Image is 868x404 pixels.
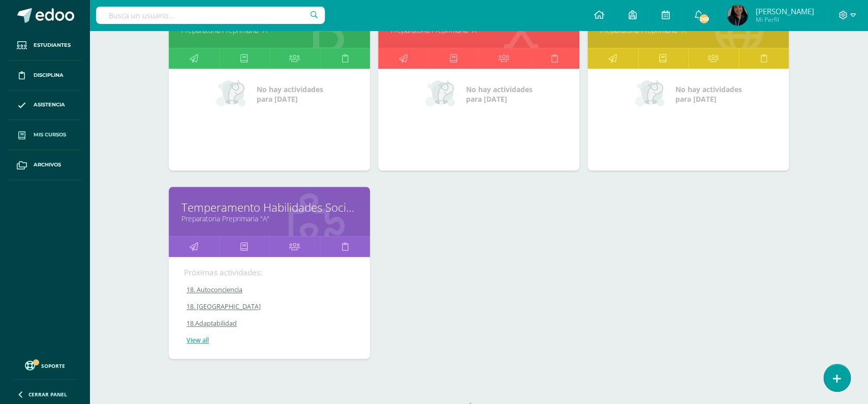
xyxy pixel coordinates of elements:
span: Mis cursos [34,131,66,139]
a: Mis cursos [8,120,81,150]
a: Temperamento Habilidades Socioafectivas y Destrezas Psicomotoras [181,199,357,215]
input: Busca un usuario... [96,7,325,24]
span: 269 [698,13,709,24]
span: [PERSON_NAME] [755,6,814,16]
img: 05b0c392cdf5122faff8de1dd3fa3244.png [727,5,748,25]
a: Disciplina [8,61,81,91]
span: Disciplina [34,71,64,79]
a: Preparatoria Preprimaria "A" [181,214,357,223]
span: No hay actividades para [DATE] [257,84,323,104]
a: 18. [GEOGRAPHIC_DATA] [184,302,356,311]
a: Asistencia [8,91,81,121]
img: no_activities_small.png [425,79,459,109]
a: 18. Autoconciencia [184,285,356,294]
span: Asistencia [34,101,65,109]
a: Estudiantes [8,31,81,61]
div: Próximas actividades: [184,267,355,278]
a: View all [184,336,356,344]
img: no_activities_small.png [635,79,668,109]
a: 18.Adaptabilidad [184,319,356,328]
span: Estudiantes [34,41,71,49]
a: Archivos [8,150,81,180]
span: Mi Perfil [755,15,814,24]
span: No hay actividades para [DATE] [466,84,533,104]
img: no_activities_small.png [216,79,250,109]
a: Soporte [12,358,77,372]
span: Cerrar panel [28,391,67,398]
span: No hay actividades para [DATE] [675,84,742,104]
span: Archivos [34,161,61,169]
span: Soporte [41,362,65,369]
